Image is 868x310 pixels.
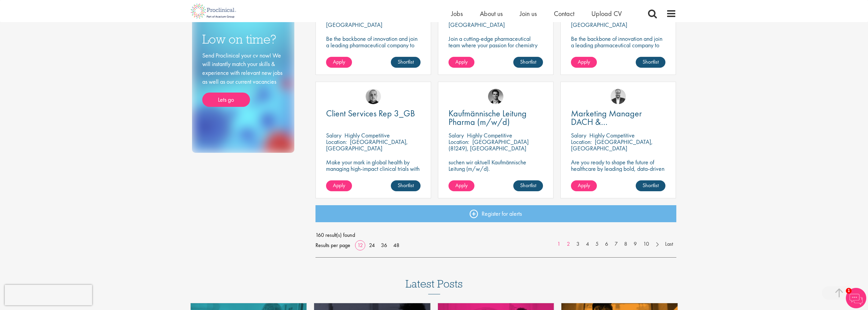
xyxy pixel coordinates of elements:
[513,180,543,191] a: Shortlist
[591,9,622,18] a: Upload CV
[333,58,345,65] span: Apply
[846,288,866,308] img: Chatbot
[583,240,592,248] a: 4
[520,9,537,18] a: Join us
[367,242,377,249] a: 24
[589,131,635,139] p: Highly Competitive
[571,180,597,191] a: Apply
[554,9,574,18] a: Contact
[662,240,676,248] a: Last
[326,131,341,139] span: Salary
[406,278,463,294] h3: Latest Posts
[563,240,573,248] a: 2
[202,93,250,107] a: Lets go
[571,57,597,68] a: Apply
[455,58,468,65] span: Apply
[448,35,543,61] p: Join a cutting-edge pharmaceutical team where your passion for chemistry will help shape the futu...
[448,131,464,139] span: Salary
[571,109,665,126] a: Marketing Manager DACH & [GEOGRAPHIC_DATA]
[391,57,421,68] a: Shortlist
[448,57,474,68] a: Apply
[573,240,583,248] a: 3
[467,131,512,139] p: Highly Competitive
[379,242,389,249] a: 36
[578,58,590,65] span: Apply
[578,182,590,189] span: Apply
[448,159,543,172] p: suchen wir aktuell Kaufmännische Leitung (m/w/d).
[448,180,474,191] a: Apply
[315,240,350,250] span: Results per page
[202,33,284,46] h3: Low on time?
[448,108,527,128] span: Kaufmännische Leitung Pharma (m/w/d)
[592,240,602,248] a: 5
[326,180,352,191] a: Apply
[636,57,665,68] a: Shortlist
[391,180,421,191] a: Shortlist
[333,182,345,189] span: Apply
[315,230,676,240] span: 160 result(s) found
[636,180,665,191] a: Shortlist
[451,9,463,18] a: Jobs
[571,131,586,139] span: Salary
[846,288,852,294] span: 1
[326,108,415,119] span: Client Services Rep 3_GB
[571,138,592,146] span: Location:
[513,57,543,68] a: Shortlist
[355,242,365,249] a: 12
[611,240,621,248] a: 7
[571,138,653,152] p: [GEOGRAPHIC_DATA], [GEOGRAPHIC_DATA]
[610,89,626,104] img: Aitor Melia
[455,182,468,189] span: Apply
[480,9,503,18] a: About us
[448,138,529,152] p: [GEOGRAPHIC_DATA] (81249), [GEOGRAPHIC_DATA]
[391,242,402,249] a: 48
[571,35,665,61] p: Be the backbone of innovation and join a leading pharmaceutical company to help keep life-changin...
[602,240,612,248] a: 6
[326,35,421,61] p: Be the backbone of innovation and join a leading pharmaceutical company to help keep life-changin...
[554,240,564,248] a: 1
[366,89,381,104] img: Harry Budge
[571,159,665,185] p: Are you ready to shape the future of healthcare by leading bold, data-driven marketing strategies...
[640,240,652,248] a: 10
[621,240,631,248] a: 8
[326,138,347,146] span: Location:
[571,108,653,136] span: Marketing Manager DACH & [GEOGRAPHIC_DATA]
[326,57,352,68] a: Apply
[630,240,640,248] a: 9
[202,51,284,107] div: Send Proclinical your cv now! We will instantly match your skills & experience with relevant new ...
[326,138,408,152] p: [GEOGRAPHIC_DATA], [GEOGRAPHIC_DATA]
[315,205,676,222] a: Register for alerts
[488,89,503,104] img: Max Slevogt
[5,285,92,305] iframe: reCAPTCHA
[326,109,421,118] a: Client Services Rep 3_GB
[448,138,469,146] span: Location:
[448,109,543,126] a: Kaufmännische Leitung Pharma (m/w/d)
[344,131,390,139] p: Highly Competitive
[326,159,421,178] p: Make your mark in global health by managing high-impact clinical trials with a leading CRO.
